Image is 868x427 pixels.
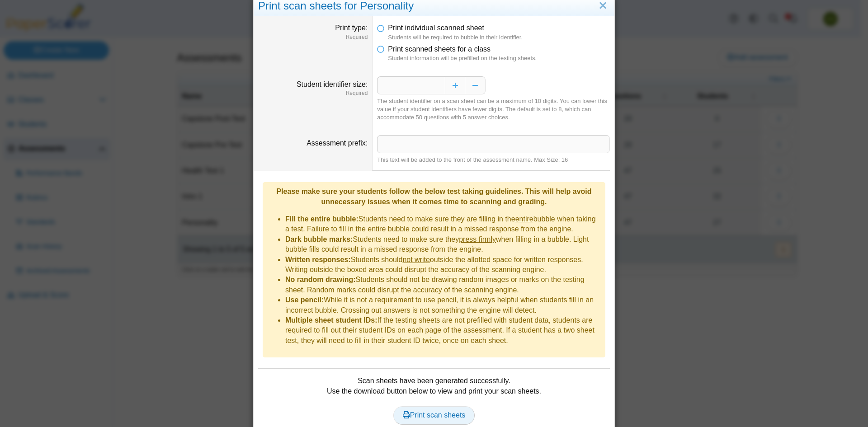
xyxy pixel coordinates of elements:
li: While it is not a requirement to use pencil, it is always helpful when students fill in an incorr... [285,295,601,315]
button: Decrease [465,76,486,94]
u: press firmly [459,235,496,243]
li: Students need to make sure they when filling in a bubble. Light bubble fills could result in a mi... [285,235,601,255]
div: This text will be added to the front of the assessment name. Max Size: 16 [377,156,610,164]
b: No random drawing: [285,276,356,283]
dfn: Required [258,33,368,41]
div: The student identifier on a scan sheet can be a maximum of 10 digits. You can lower this value if... [377,97,610,122]
span: Print scanned sheets for a class [388,45,491,53]
dfn: Students will be required to bubble in their identifier. [388,33,610,42]
b: Please make sure your students follow the below test taking guidelines. This will help avoid unne... [276,188,591,205]
li: Students should not be drawing random images or marks on the testing sheet. Random marks could di... [285,275,601,295]
label: Student identifier size [297,80,368,88]
button: Increase [445,76,465,94]
u: entire [515,215,533,223]
b: Multiple sheet student IDs: [285,316,377,324]
b: Dark bubble marks: [285,235,353,243]
u: not write [402,256,429,263]
b: Use pencil: [285,296,324,304]
dfn: Student information will be prefilled on the testing sheets. [388,54,610,62]
dfn: Required [258,89,368,97]
span: Print scan sheets [403,411,466,419]
b: Written responses: [285,256,351,263]
li: Students should outside the allotted space for written responses. Writing outside the boxed area ... [285,255,601,275]
label: Assessment prefix [307,139,368,147]
label: Print type [335,24,368,32]
li: If the testing sheets are not prefilled with student data, students are required to fill out thei... [285,315,601,346]
span: Print individual scanned sheet [388,24,484,32]
a: Print scan sheets [393,406,475,424]
li: Students need to make sure they are filling in the bubble when taking a test. Failure to fill in ... [285,214,601,235]
b: Fill the entire bubble: [285,215,359,223]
